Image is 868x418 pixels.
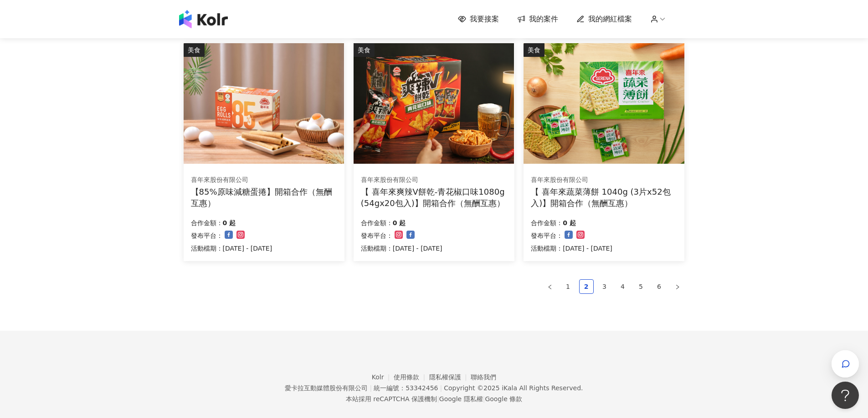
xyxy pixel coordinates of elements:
[354,43,375,57] div: 美食
[531,243,612,254] p: 活動檔期：[DATE] - [DATE]
[191,243,272,254] p: 活動檔期：[DATE] - [DATE]
[361,230,393,241] p: 發布平台：
[346,393,522,404] span: 本站採用 reCAPTCHA 保護機制
[370,384,372,392] span: |
[543,279,557,294] li: Previous Page
[191,176,337,185] div: 喜年來股份有限公司
[191,230,223,241] p: 發布平台：
[524,43,684,164] img: 喜年來蔬菜薄餅 1040g (3片x52包入
[529,14,558,24] span: 我的案件
[440,384,442,392] span: |
[616,279,630,294] li: 4
[285,384,368,392] div: 愛卡拉互動媒體股份有限公司
[361,186,507,209] div: 【 喜年來爽辣V餅乾-青花椒口味1080g (54gx20包入)】開箱合作（無酬互惠）
[561,279,575,294] li: 1
[634,280,648,293] a: 5
[634,279,648,294] li: 5
[361,176,507,185] div: 喜年來股份有限公司
[531,176,677,185] div: 喜年來股份有限公司
[517,14,558,24] a: 我的案件
[429,373,471,381] a: 隱私權保護
[652,280,666,293] a: 6
[184,43,344,164] img: 85%原味減糖蛋捲
[471,373,496,381] a: 聯絡我們
[580,280,593,293] a: 2
[191,186,337,209] div: 【85%原味減糖蛋捲】開箱合作（無酬互惠）
[675,284,680,290] span: right
[576,14,632,24] a: 我的網紅檔案
[361,217,393,228] p: 合作金額：
[179,10,228,28] img: logo
[184,43,205,57] div: 美食
[652,279,667,294] li: 6
[616,280,630,293] a: 4
[561,280,575,293] a: 1
[588,14,632,24] span: 我的網紅檔案
[531,186,677,209] div: 【 喜年來蔬菜薄餅 1040g (3片x52包入)】開箱合作（無酬互惠）
[191,217,223,228] p: 合作金額：
[372,373,394,381] a: Kolr
[670,279,685,294] button: right
[579,279,594,294] li: 2
[531,217,563,228] p: 合作金額：
[598,280,611,293] a: 3
[470,14,499,24] span: 我要接案
[437,395,439,403] span: |
[524,43,544,57] div: 美食
[531,230,563,241] p: 發布平台：
[543,279,557,294] button: left
[832,382,859,409] iframe: Help Scout Beacon - Open
[563,217,576,228] p: 0 起
[223,217,236,228] p: 0 起
[597,279,612,294] li: 3
[547,284,553,290] span: left
[485,395,522,403] a: Google 條款
[394,373,429,381] a: 使用條款
[670,279,685,294] li: Next Page
[354,43,514,164] img: 喜年來爽辣V餅乾-青花椒口味1080g (54gx20包入)
[483,395,485,403] span: |
[458,14,499,24] a: 我要接案
[502,384,517,392] a: iKala
[444,384,583,392] div: Copyright © 2025 All Rights Reserved.
[439,395,483,403] a: Google 隱私權
[393,217,406,228] p: 0 起
[374,384,438,392] div: 統一編號：53342456
[361,243,442,254] p: 活動檔期：[DATE] - [DATE]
